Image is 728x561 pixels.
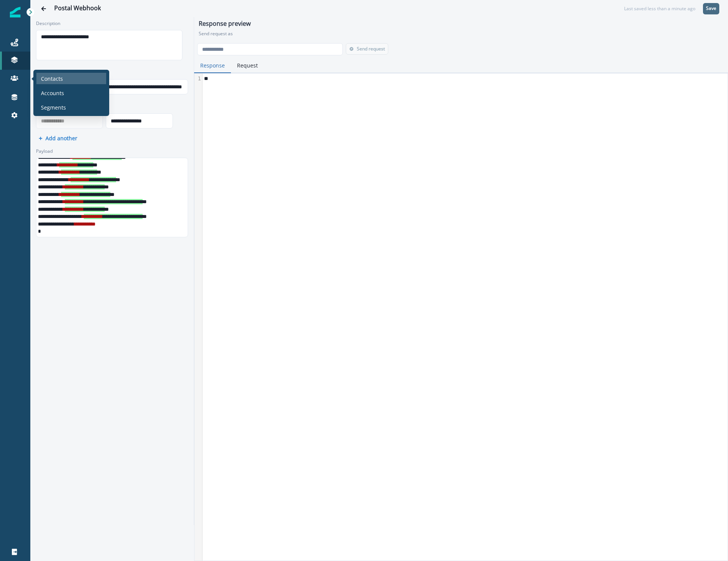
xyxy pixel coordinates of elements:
label: Description [36,20,184,27]
label: Headers [36,103,184,110]
p: Send request as [199,30,723,37]
a: Contacts [36,73,106,84]
label: Payload [36,148,184,155]
button: Add another [39,135,77,142]
label: Webhook URL [36,69,184,76]
a: Accounts [36,87,106,99]
button: Request [231,58,264,73]
button: Response [194,58,231,73]
div: Last saved less than a minute ago [624,5,695,12]
h1: Response preview [199,20,723,30]
p: Add another [45,135,77,142]
button: Go back [36,1,51,16]
p: Segments [41,103,66,111]
button: Save [703,3,719,14]
p: Save [706,6,716,11]
div: Postal Webhook [54,5,101,13]
button: Send request [346,43,388,55]
p: Contacts [41,75,63,83]
a: Segments [36,102,106,113]
p: Send request [357,46,385,52]
p: Accounts [41,89,64,97]
img: Inflection [10,7,20,17]
div: 1 [195,75,202,83]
